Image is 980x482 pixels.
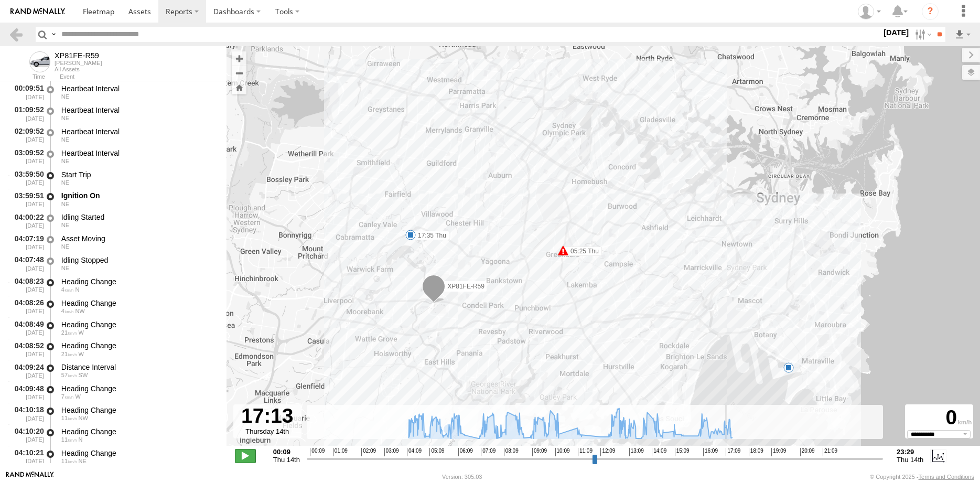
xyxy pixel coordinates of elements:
div: 04:09:24 [DATE] [8,361,45,380]
div: Event [60,74,227,80]
div: Time [8,74,45,80]
label: Search Query [49,27,58,42]
span: 18:09 [749,448,763,456]
span: 11:09 [578,448,593,456]
span: 4 [61,286,74,293]
div: Heading Change [61,341,217,350]
span: 09:09 [532,448,547,456]
div: 03:59:51 [DATE] [8,190,45,209]
label: Play/Stop [235,449,256,463]
div: Heartbeat Interval [61,105,217,115]
span: 01:09 [333,448,348,456]
div: 04:10:21 [DATE] [8,447,45,466]
div: 04:07:48 [DATE] [8,254,45,273]
span: Thu 14th Aug 2025 [897,456,923,464]
span: 14:09 [652,448,666,456]
span: Heading: 65 [61,136,69,143]
div: Start Trip [61,170,217,179]
span: 06:09 [458,448,473,456]
div: Heading Change [61,277,217,286]
div: 04:08:49 [DATE] [8,318,45,338]
div: XP81FE-R59 - View Asset History [55,51,102,60]
div: 04:09:48 [DATE] [8,382,45,402]
span: Heading: 67 [61,179,69,186]
div: 04:00:22 [DATE] [8,211,45,230]
div: Idling Stopped [61,255,217,265]
div: Heading Change [61,298,217,308]
div: © Copyright 2025 - [870,474,974,480]
div: 04:10:18 [DATE] [8,404,45,423]
strong: 23:29 [897,448,923,456]
button: Zoom in [232,51,246,66]
span: Heading: 8 [75,286,79,293]
span: 10:09 [555,448,570,456]
span: Heading: 65 [61,243,69,250]
span: 15:09 [675,448,690,456]
label: [DATE] [881,27,911,38]
div: 04:08:23 [DATE] [8,275,45,295]
span: 11 [61,458,77,464]
div: 01:09:52 [DATE] [8,104,45,123]
div: Idling Started [61,212,217,222]
strong: 00:09 [273,448,300,456]
div: Heading Change [61,448,217,458]
div: Heading Change [61,427,217,436]
span: Heading: 65 [61,222,69,228]
img: rand-logo.svg [10,8,65,15]
a: Terms and Conditions [919,474,974,480]
span: 21:09 [823,448,837,456]
span: 12:09 [600,448,615,456]
span: Heading: 288 [75,393,80,400]
span: 04:09 [407,448,422,456]
label: Export results as... [954,27,972,42]
a: Visit our Website [6,472,54,482]
span: 7 [61,393,74,400]
span: 07:09 [481,448,496,456]
div: 03:09:52 [DATE] [8,147,45,166]
div: Heading Change [61,405,217,415]
span: Heading: 67 [61,201,69,207]
span: 13:09 [629,448,644,456]
div: [PERSON_NAME] [55,60,102,66]
span: Heading: 5 [79,436,83,443]
button: Zoom out [232,66,246,80]
span: 21 [61,329,77,336]
span: 11 [61,415,77,421]
div: 9 [783,362,794,373]
div: 04:10:20 [DATE] [8,425,45,445]
a: Back to previous Page [8,27,24,42]
div: Asset Moving [61,234,217,243]
div: Version: 305.03 [442,474,482,480]
span: Heading: 65 [61,158,69,164]
div: 04:08:52 [DATE] [8,340,45,359]
div: 04:07:19 [DATE] [8,232,45,252]
span: 05:09 [429,448,444,456]
span: Heading: 251 [79,351,84,357]
span: Heading: 65 [61,93,69,100]
span: 00:09 [310,448,325,456]
div: Heading Change [61,384,217,393]
span: 21 [61,351,77,357]
span: Heading: 243 [79,372,88,378]
span: Heading: 330 [75,308,84,314]
div: Heartbeat Interval [61,84,217,93]
span: 16:09 [703,448,718,456]
div: Quang Thomas [854,4,885,19]
div: Heartbeat Interval [61,127,217,136]
span: 57 [61,372,77,378]
span: Thu 14th Aug 2025 [273,456,300,464]
span: Heading: 288 [79,329,84,336]
div: 03:59:50 [DATE] [8,168,45,188]
span: 17:09 [726,448,740,456]
div: 00:09:51 [DATE] [8,82,45,102]
span: 11 [61,436,77,443]
button: Zoom Home [232,80,246,94]
label: 05:25 Thu [563,247,602,256]
i: ? [922,3,939,20]
span: Heading: 65 [61,115,69,121]
span: Heading: 47 [61,265,69,271]
label: 17:35 Thu [411,231,449,240]
div: Heartbeat Interval [61,148,217,158]
span: 08:09 [504,448,519,456]
span: 4 [61,308,74,314]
